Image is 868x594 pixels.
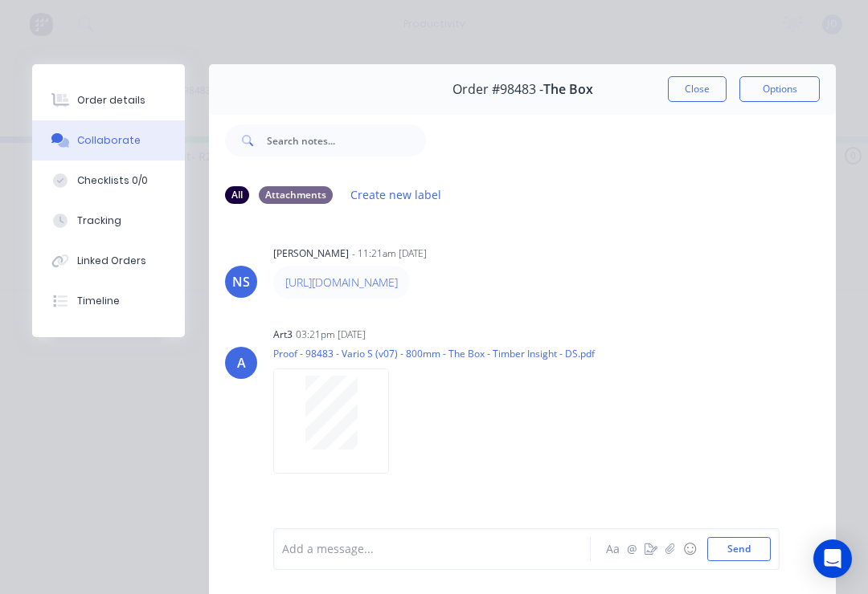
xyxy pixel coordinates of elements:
[32,281,185,321] button: Timeline
[680,539,699,559] button: ☺
[32,161,185,201] button: Checklists 0/0
[237,353,246,372] div: A
[668,76,727,102] button: Close
[267,124,426,157] input: Search notes...
[32,241,185,281] button: Linked Orders
[813,539,852,578] div: Open Intercom Messenger
[232,272,250,291] div: NS
[77,214,121,228] div: Tracking
[32,120,185,161] button: Collaborate
[77,93,145,108] div: Order details
[352,246,427,261] div: - 11:21am [DATE]
[285,275,398,290] a: [URL][DOMAIN_NAME]
[273,347,595,360] p: Proof - 98483 - Vario S (v07) - 800mm - The Box - Timber Insight - DS.pdf
[32,80,185,120] button: Order details
[77,173,148,188] div: Checklists 0/0
[452,82,543,97] span: Order #98483 -
[543,82,593,97] span: The Box
[77,294,120,308] div: Timeline
[259,186,333,204] div: Attachments
[77,133,141,148] div: Collaborate
[273,328,293,342] div: art3
[622,539,641,559] button: @
[225,186,249,204] div: All
[32,201,185,241] button: Tracking
[296,328,366,342] div: 03:21pm [DATE]
[739,76,820,102] button: Options
[342,184,450,205] button: Create new label
[707,537,771,561] button: Send
[603,539,622,559] button: Aa
[273,246,349,261] div: [PERSON_NAME]
[77,254,146,268] div: Linked Orders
